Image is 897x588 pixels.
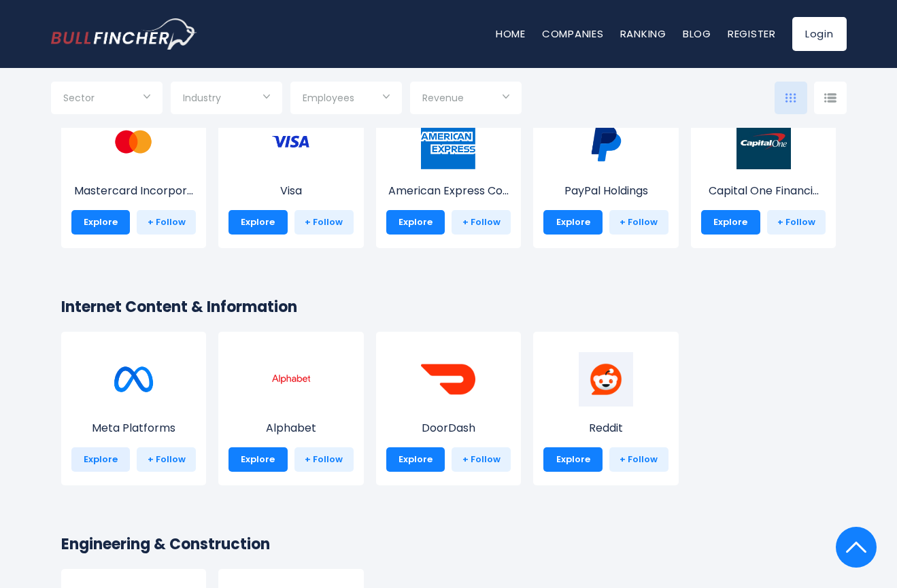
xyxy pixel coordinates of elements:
[51,18,197,50] a: Go to homepage
[542,27,604,41] a: Companies
[229,377,354,436] a: Alphabet
[386,210,445,235] a: Explore
[106,115,160,169] img: MA.png
[71,377,197,436] a: Meta Platforms
[183,92,221,104] span: Industry
[386,420,511,436] p: DoorDash
[701,183,826,199] p: Capital One Financial Corporation
[620,27,666,41] a: Ranking
[61,533,836,555] h2: Engineering & Construction
[452,447,511,472] a: + Follow
[543,377,668,436] a: Reddit
[229,140,354,199] a: Visa
[386,183,511,199] p: American Express Company
[737,115,791,169] img: COF.png
[543,140,668,199] a: PayPal Holdings
[229,447,288,472] a: Explore
[792,17,847,51] a: Login
[543,420,668,436] p: Reddit
[183,87,270,111] input: Selection
[701,210,760,235] a: Explore
[386,377,511,436] a: DoorDash
[106,352,160,407] img: META.png
[728,27,776,41] a: Register
[609,447,668,472] a: + Follow
[785,93,796,103] img: icon-comp-grid.svg
[294,210,354,235] a: + Follow
[229,210,288,235] a: Explore
[63,87,150,111] input: Selection
[543,183,668,199] p: PayPal Holdings
[71,447,131,472] a: Explore
[421,115,475,169] img: AXP.png
[543,447,603,472] a: Explore
[229,183,354,199] p: Visa
[824,93,836,103] img: icon-comp-list-view.svg
[452,210,511,235] a: + Follow
[421,352,475,407] img: DASH.png
[767,210,826,235] a: + Follow
[264,352,318,407] img: GOOGL.png
[579,115,633,169] img: PYPL.png
[51,18,197,50] img: bullfincher logo
[229,420,354,436] p: Alphabet
[71,420,197,436] p: Meta Platforms
[422,92,464,104] span: Revenue
[61,296,836,318] h2: Internet Content & Information
[496,27,526,41] a: Home
[303,92,354,104] span: Employees
[609,210,668,235] a: + Follow
[683,27,711,41] a: Blog
[701,140,826,199] a: Capital One Financi...
[71,210,131,235] a: Explore
[71,140,197,199] a: Mastercard Incorpor...
[63,92,95,104] span: Sector
[294,447,354,472] a: + Follow
[543,210,603,235] a: Explore
[579,352,633,407] img: RDDT.png
[422,87,509,111] input: Selection
[303,87,390,111] input: Selection
[137,210,196,235] a: + Follow
[71,183,197,199] p: Mastercard Incorporated
[137,447,196,472] a: + Follow
[264,115,318,169] img: V.png
[386,447,445,472] a: Explore
[386,140,511,199] a: American Express Co...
